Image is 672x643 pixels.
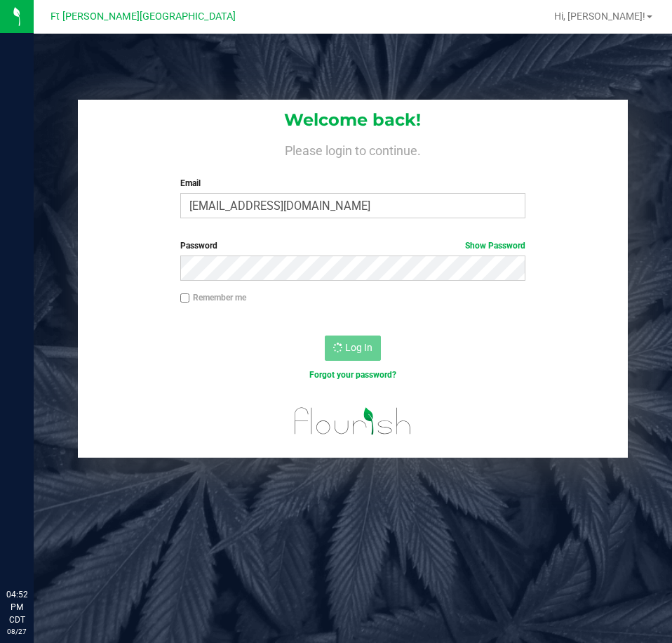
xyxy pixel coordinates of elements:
input: Remember me [180,293,190,303]
span: Log In [345,342,372,353]
a: Show Password [465,241,525,251]
span: Password [180,241,217,251]
span: Hi, [PERSON_NAME]! [554,11,645,22]
img: flourish_logo.svg [284,396,422,446]
label: Remember me [180,291,246,304]
span: Ft [PERSON_NAME][GEOGRAPHIC_DATA] [51,11,236,22]
p: 08/27 [6,626,27,637]
button: Log In [325,336,381,361]
a: Forgot your password? [309,370,396,380]
h4: Please login to continue. [78,140,627,157]
label: Email [180,177,525,190]
h1: Welcome back! [78,111,627,129]
p: 04:52 PM CDT [6,588,27,626]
